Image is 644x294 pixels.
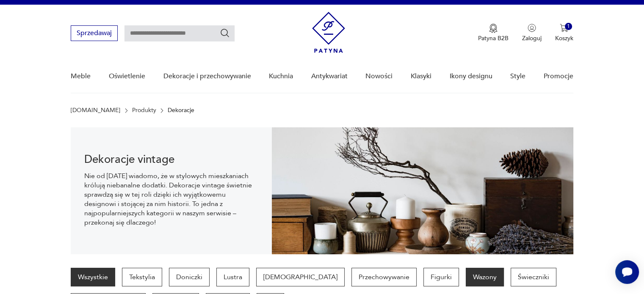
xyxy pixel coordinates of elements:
[216,268,249,286] a: Lustra
[423,268,459,286] a: Figurki
[555,24,573,42] button: 1Koszyk
[528,24,536,32] img: Ikonka użytkownika
[71,25,118,41] button: Sprzedawaj
[256,268,345,286] a: [DEMOGRAPHIC_DATA]
[478,24,509,42] a: Ikona medaluPatyna B2B
[168,107,194,114] p: Dekoracje
[565,23,572,30] div: 1
[220,28,230,38] button: Szukaj
[109,60,145,93] a: Oświetlenie
[351,268,417,286] a: Przechowywanie
[311,60,348,93] a: Antykwariat
[71,107,120,114] a: [DOMAIN_NAME]
[522,24,542,42] button: Zaloguj
[511,268,556,286] a: Świeczniki
[71,268,115,286] a: Wszystkie
[84,171,258,227] p: Nie od [DATE] wiadomo, że w stylowych mieszkaniach królują niebanalne dodatki. Dekoracje vintage ...
[71,60,91,93] a: Meble
[544,60,573,93] a: Promocje
[466,268,504,286] a: Wazony
[122,268,162,286] a: Tekstylia
[449,60,492,93] a: Ikony designu
[84,154,258,165] h1: Dekoracje vintage
[489,24,498,33] img: Ikona medalu
[560,24,568,32] img: Ikona koszyka
[132,107,156,114] a: Produkty
[163,60,251,93] a: Dekoracje i przechowywanie
[272,127,573,254] img: 3afcf10f899f7d06865ab57bf94b2ac8.jpg
[169,268,210,286] a: Doniczki
[510,60,525,93] a: Style
[522,34,542,42] p: Zaloguj
[478,34,509,42] p: Patyna B2B
[71,31,118,37] a: Sprzedawaj
[312,12,345,53] img: Patyna - sklep z meblami i dekoracjami vintage
[269,60,293,93] a: Kuchnia
[411,60,431,93] a: Klasyki
[615,260,639,284] iframe: Smartsupp widget button
[555,34,573,42] p: Koszyk
[478,24,509,42] button: Patyna B2B
[365,60,392,93] a: Nowości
